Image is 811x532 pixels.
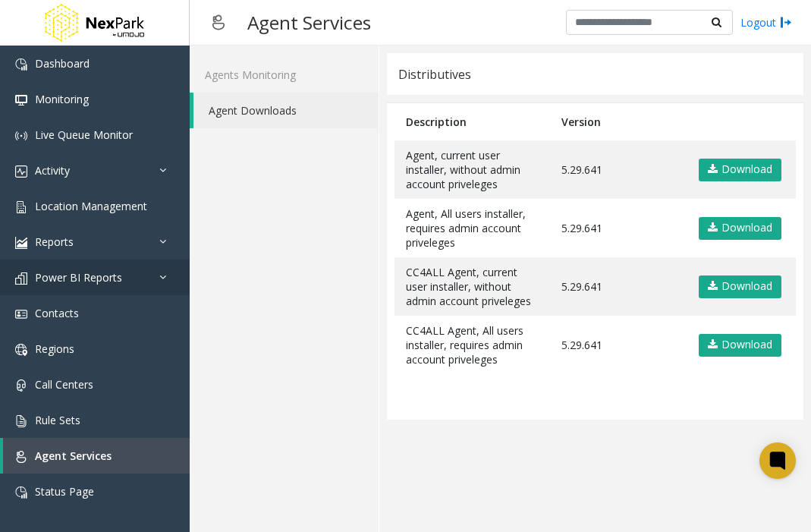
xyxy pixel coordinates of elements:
[35,92,89,106] span: Monitoring
[15,415,27,427] img: 'icon'
[550,103,686,140] th: Version
[35,377,93,392] span: Call Centers
[15,237,27,249] img: 'icon'
[15,130,27,142] img: 'icon'
[550,316,686,374] td: 5.29.641
[193,93,379,128] a: Agent Downloads
[35,413,80,427] span: Rule Sets
[740,14,792,30] a: Logout
[15,451,27,463] img: 'icon'
[240,4,379,41] h3: Agent Services
[398,65,471,84] div: Distributives
[35,306,79,320] span: Contacts
[15,344,27,356] img: 'icon'
[35,163,70,178] span: Activity
[15,308,27,320] img: 'icon'
[35,127,133,142] span: Live Queue Monitor
[35,56,90,71] span: Dashboard
[394,257,550,316] td: CC4ALL Agent, current user installer, without admin account priveleges
[780,14,792,30] img: logout
[35,270,122,285] span: Power BI Reports
[35,449,112,463] span: Agent Services
[15,379,27,392] img: 'icon'
[15,201,27,213] img: 'icon'
[15,58,27,71] img: 'icon'
[699,275,781,298] a: Download
[35,342,74,356] span: Regions
[205,4,232,41] img: pageIcon
[394,316,550,374] td: CC4ALL Agent, All users installer, requires admin account priveleges
[550,140,686,199] td: 5.29.641
[394,103,550,140] th: Description
[550,199,686,257] td: 5.29.641
[15,272,27,285] img: 'icon'
[15,94,27,106] img: 'icon'
[550,257,686,316] td: 5.29.641
[190,57,379,93] a: Agents Monitoring
[3,438,190,474] a: Agent Services
[15,486,27,499] img: 'icon'
[699,217,781,240] a: Download
[394,199,550,257] td: Agent, All users installer, requires admin account priveleges
[699,334,781,357] a: Download
[35,235,74,249] span: Reports
[35,484,94,499] span: Status Page
[699,159,781,181] a: Download
[15,165,27,178] img: 'icon'
[35,199,147,213] span: Location Management
[394,140,550,199] td: Agent, current user installer, without admin account priveleges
